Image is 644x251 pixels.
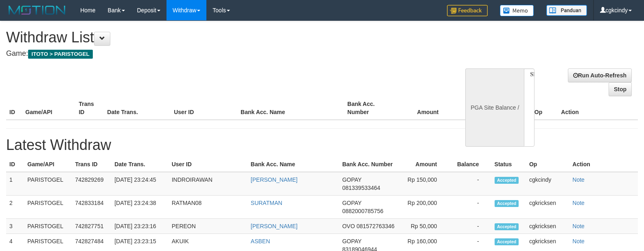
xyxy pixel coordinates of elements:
[75,97,104,120] th: Trans ID
[251,176,298,183] a: [PERSON_NAME]
[449,219,491,234] td: -
[500,5,534,16] img: Button%20Memo.svg
[6,97,22,120] th: ID
[546,5,587,16] img: panduan.png
[248,157,339,172] th: Bank Acc. Name
[344,97,397,120] th: Bank Acc. Number
[339,157,400,172] th: Bank Acc. Number
[72,196,111,219] td: 742833184
[111,219,169,234] td: [DATE] 23:23:16
[397,97,451,120] th: Amount
[111,157,169,172] th: Date Trans.
[572,200,585,206] a: Note
[558,97,638,120] th: Action
[6,50,421,58] h4: Game:
[400,157,449,172] th: Amount
[169,219,248,234] td: PEREON
[24,196,72,219] td: PARISTOGEL
[531,97,558,120] th: Op
[495,177,519,184] span: Accepted
[491,157,526,172] th: Status
[104,97,171,120] th: Date Trans.
[169,172,248,196] td: INDROIRAWAN
[6,157,24,172] th: ID
[6,137,638,153] h1: Latest Withdraw
[6,29,421,46] h1: Withdraw List
[72,172,111,196] td: 742829269
[237,97,344,120] th: Bank Acc. Name
[72,219,111,234] td: 742827751
[251,223,298,229] a: [PERSON_NAME]
[449,172,491,196] td: -
[72,157,111,172] th: Trans ID
[111,172,169,196] td: [DATE] 23:24:45
[6,219,24,234] td: 3
[171,97,237,120] th: User ID
[400,172,449,196] td: Rp 150,000
[569,157,638,172] th: Action
[6,4,68,16] img: MOTION_logo.png
[526,196,569,219] td: cgkricksen
[28,50,93,59] span: ITOTO > PARISTOGEL
[400,196,449,219] td: Rp 200,000
[465,68,524,147] div: PGA Site Balance /
[6,172,24,196] td: 1
[526,219,569,234] td: cgkricksen
[24,172,72,196] td: PARISTOGEL
[495,200,519,207] span: Accepted
[526,157,569,172] th: Op
[495,223,519,230] span: Accepted
[449,157,491,172] th: Balance
[169,157,248,172] th: User ID
[342,176,361,183] span: GOPAY
[572,238,585,244] a: Note
[6,196,24,219] td: 2
[572,176,585,183] a: Note
[357,223,394,229] span: 081572763346
[342,238,361,244] span: GOPAY
[342,185,380,191] span: 081339533464
[22,97,75,120] th: Game/API
[495,238,519,245] span: Accepted
[609,82,632,96] a: Stop
[111,196,169,219] td: [DATE] 23:24:38
[342,223,355,229] span: OVO
[572,223,585,229] a: Note
[251,200,283,206] a: SURATMAN
[526,172,569,196] td: cgkcindy
[400,219,449,234] td: Rp 50,000
[24,157,72,172] th: Game/API
[169,196,248,219] td: RATMAN08
[568,68,632,82] a: Run Auto-Refresh
[449,196,491,219] td: -
[447,5,488,16] img: Feedback.jpg
[251,238,270,244] a: ASBEN
[451,97,499,120] th: Balance
[24,219,72,234] td: PARISTOGEL
[342,200,361,206] span: GOPAY
[342,208,383,214] span: 0882000785756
